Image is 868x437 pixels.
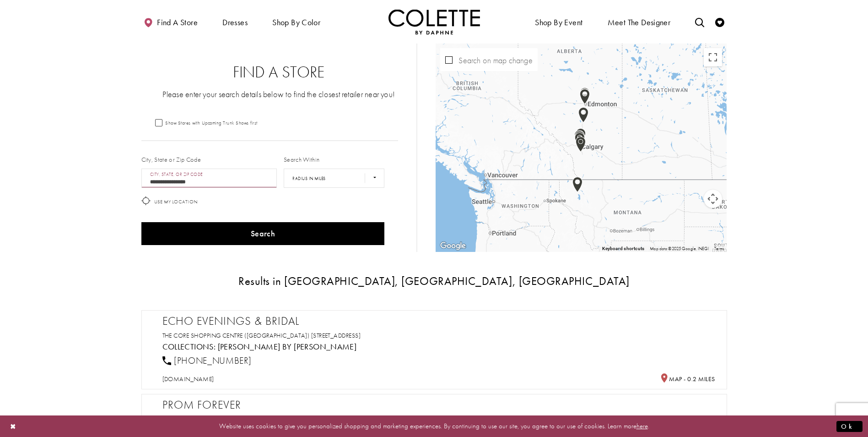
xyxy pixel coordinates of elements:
[608,18,671,27] span: Meet the designer
[218,341,357,352] a: Visit Colette by Daphne page
[162,314,715,328] h2: Echo Evenings & Bridal
[438,240,468,252] img: Google Image #75
[438,240,468,252] a: Open this area in Google Maps (opens a new window)
[713,9,727,34] a: Check Wishlist
[572,177,582,192] img: Google Image #31
[162,398,715,412] h2: Prom Forever
[162,355,252,366] a: [PHONE_NUMBER]
[284,155,319,164] label: Search Within
[388,9,480,34] img: Colette by Daphne
[5,418,21,434] button: Close Dialog
[576,137,586,152] img: Google Image #26
[220,9,250,34] span: Dresses
[141,169,277,188] input: City, State, or ZIP Code
[157,18,198,27] span: Find a store
[575,132,585,148] img: Google Image #24
[270,9,323,34] span: Shop by color
[162,341,216,352] span: Collections:
[636,421,648,431] a: here
[141,222,385,245] button: Search
[284,169,384,188] select: Radius In Miles
[162,375,214,383] a: [DOMAIN_NAME]
[578,107,588,123] img: Google Image #27
[160,88,399,100] p: Please enter your search details below to find the closest retailer near you!
[605,9,673,34] a: Meet the designer
[575,131,585,147] img: Google Image #22
[576,128,586,144] img: Google Image #25
[602,246,644,252] button: Keyboard shortcuts
[141,275,727,287] h3: Results in [GEOGRAPHIC_DATA], [GEOGRAPHIC_DATA], [GEOGRAPHIC_DATA]
[141,9,200,34] a: Find a store
[704,190,722,208] button: Map camera controls
[704,48,722,66] button: Toggle fullscreen view
[174,355,251,366] span: [PHONE_NUMBER]
[650,246,709,251] span: Map data ©2025 Google, INEGI
[533,9,585,34] span: Shop By Event
[141,155,201,164] label: City, State or Zip Code
[535,18,582,27] span: Shop By Event
[222,18,248,27] span: Dresses
[714,246,724,251] a: Terms (opens in new tab)
[693,9,706,34] a: Toggle search
[162,331,361,339] a: The CORE Shopping Centre ([GEOGRAPHIC_DATA]) [STREET_ADDRESS]
[580,87,590,103] img: Google Image #30
[660,373,715,383] h5: Distance to Echo Evenings &amp; Bridal
[160,63,399,82] h2: Find a Store
[66,420,802,432] p: Website uses cookies to give you personalized shopping and marketing experiences. By continuing t...
[580,89,590,104] img: Google Image #28
[574,130,584,146] img: Google Image #23
[272,18,320,27] span: Shop by color
[388,9,480,34] a: Visit Home Page
[580,88,590,104] img: Google Image #29
[836,421,863,432] button: Submit Dialog
[162,415,212,423] a: [STREET_ADDRESS]
[436,44,727,252] div: Map with store locations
